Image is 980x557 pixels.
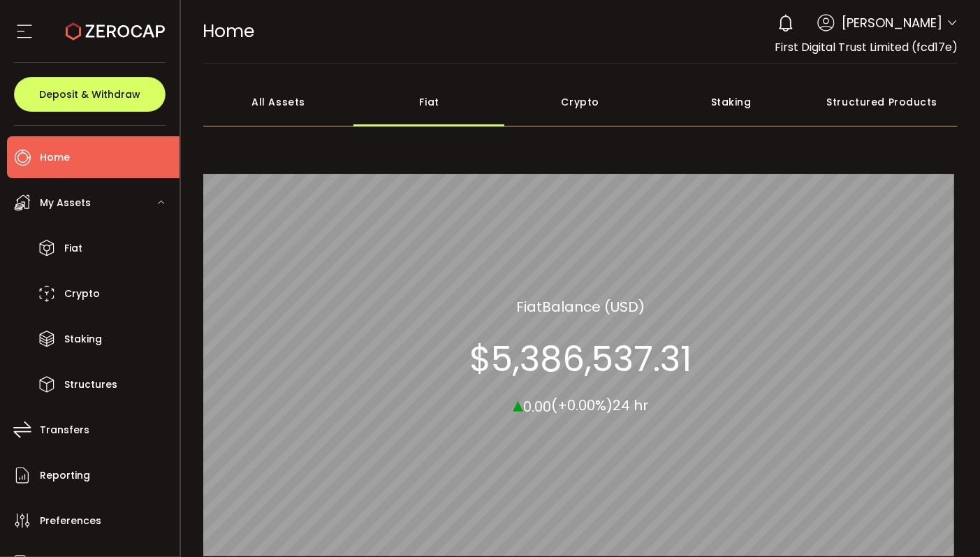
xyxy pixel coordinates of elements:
span: Deposit & Withdraw [39,89,140,99]
span: 0.00 [523,397,551,417]
span: Preferences [40,511,101,531]
span: Staking [64,329,102,349]
span: My Assets [40,193,91,213]
section: Balance (USD) [516,296,645,317]
span: Fiat [516,296,542,317]
div: Fiat [354,78,505,126]
span: Home [203,19,255,43]
div: Staking [656,78,807,126]
span: First Digital Trust Limited (fcd17e) [775,39,958,55]
span: Crypto [64,284,100,304]
span: Home [40,147,70,168]
span: [PERSON_NAME] [842,13,942,32]
iframe: Chat Widget [910,490,980,557]
span: Structures [64,375,117,395]
div: All Assets [203,78,354,126]
button: Deposit & Withdraw [14,77,166,112]
span: Transfers [40,420,89,440]
span: ▴ [513,389,523,419]
span: Reporting [40,465,90,486]
span: (+0.00%) [551,396,613,416]
div: Crypto [505,78,656,126]
span: 24 hr [613,396,648,416]
span: Fiat [64,238,82,259]
div: Structured Products [807,78,958,126]
section: $5,386,537.31 [469,338,692,380]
